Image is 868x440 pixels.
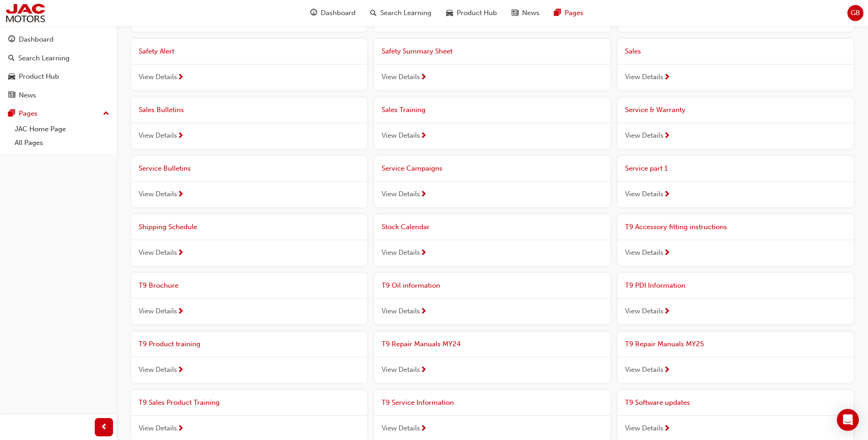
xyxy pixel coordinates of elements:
[522,8,539,18] span: News
[663,366,670,375] span: next-icon
[663,249,670,258] span: next-icon
[18,53,70,64] div: Search Learning
[374,332,610,383] a: T9 Repair Manuals MY24View Details
[382,398,454,407] span: T9 Service Information
[8,110,15,118] span: pages-icon
[131,97,367,149] a: Sales BulletinsView Details
[139,398,220,407] span: T9 Sales Product Training
[457,8,497,18] span: Product Hub
[131,273,367,324] a: T9 BrochureView Details
[382,106,426,114] span: Sales Training
[382,247,420,258] span: View Details
[139,223,197,231] span: Shipping Schedule
[19,71,59,82] div: Product Hub
[321,8,356,18] span: Dashboard
[5,3,46,23] a: jac-portal
[139,72,177,82] span: View Details
[625,398,690,407] span: T9 Software updates
[8,91,15,100] span: news-icon
[625,306,663,317] span: View Details
[420,366,427,375] span: next-icon
[131,39,367,90] a: Safety AlertView Details
[370,7,377,19] span: search-icon
[101,422,108,433] span: prev-icon
[382,223,430,231] span: Stock Calendar
[420,132,427,140] span: next-icon
[837,409,859,431] div: Open Intercom Messenger
[374,273,610,324] a: T9 Oil informationView Details
[19,108,38,119] div: Pages
[420,249,427,258] span: next-icon
[177,308,184,316] span: next-icon
[382,281,440,290] span: T9 Oil information
[618,39,853,90] a: SalesView Details
[382,423,420,434] span: View Details
[4,31,113,48] a: Dashboard
[847,5,863,21] button: GB
[565,8,583,18] span: Pages
[618,332,853,383] a: T9 Repair Manuals MY25View Details
[8,36,15,44] span: guage-icon
[11,136,113,150] a: All Pages
[139,365,177,375] span: View Details
[382,47,453,55] span: Safety Summary Sheet
[139,306,177,317] span: View Details
[663,132,670,140] span: next-icon
[625,423,663,434] span: View Details
[382,340,461,348] span: T9 Repair Manuals MY24
[310,7,317,19] span: guage-icon
[177,366,184,375] span: next-icon
[625,164,668,172] span: Service part 1
[663,425,670,433] span: next-icon
[382,72,420,82] span: View Details
[663,74,670,82] span: next-icon
[618,156,853,207] a: Service part 1View Details
[131,156,367,207] a: Service BulletinsView Details
[663,191,670,199] span: next-icon
[382,365,420,375] span: View Details
[139,106,184,114] span: Sales Bulletins
[8,73,15,81] span: car-icon
[625,281,685,290] span: T9 PDI Information
[103,108,109,120] span: up-icon
[139,281,178,290] span: T9 Brochure
[618,215,853,266] a: T9 Accessory fitting instructionsView Details
[625,189,663,199] span: View Details
[625,47,641,55] span: Sales
[303,4,363,22] a: guage-iconDashboard
[139,47,174,55] span: Safety Alert
[4,87,113,104] a: News
[625,106,685,114] span: Service & Warranty
[382,164,442,172] span: Service Campaigns
[554,7,561,19] span: pages-icon
[374,156,610,207] a: Service CampaignsView Details
[139,189,177,199] span: View Details
[177,132,184,140] span: next-icon
[625,247,663,258] span: View Details
[4,50,113,67] a: Search Learning
[139,340,200,348] span: T9 Product training
[8,54,15,63] span: search-icon
[380,8,431,18] span: Search Learning
[420,425,427,433] span: next-icon
[504,4,547,22] a: news-iconNews
[131,215,367,266] a: Shipping ScheduleView Details
[420,74,427,82] span: next-icon
[19,90,36,101] div: News
[177,74,184,82] span: next-icon
[547,4,591,22] a: pages-iconPages
[618,97,853,149] a: Service & WarrantyView Details
[512,7,518,19] span: news-icon
[177,249,184,258] span: next-icon
[851,8,860,18] span: GB
[139,130,177,141] span: View Details
[625,130,663,141] span: View Details
[625,365,663,375] span: View Details
[177,425,184,433] span: next-icon
[618,273,853,324] a: T9 PDI InformationView Details
[382,130,420,141] span: View Details
[625,223,727,231] span: T9 Accessory fitting instructions
[139,423,177,434] span: View Details
[382,189,420,199] span: View Details
[382,306,420,317] span: View Details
